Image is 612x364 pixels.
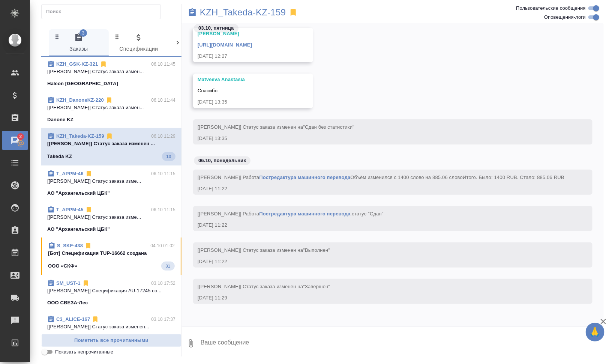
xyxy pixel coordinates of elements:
p: 03.10, пятница [198,24,234,32]
a: [URL][DOMAIN_NAME] [198,42,252,48]
p: [[PERSON_NAME]] Статус заказа изменен... [47,323,175,331]
div: SM_UST-103.10 17:52[[PERSON_NAME]] Спецификация AU-17245 со...ООО СВЕЗА-Лес [41,275,181,311]
span: 🙏 [589,324,601,340]
span: "Завершен" [303,284,330,289]
input: Поиск [46,6,160,17]
span: 2 [15,133,26,140]
p: [Бот] Спецификация TUP-16662 создана [48,250,175,257]
div: [DATE] 11:22 [198,258,566,265]
span: "Выполнен" [303,247,330,253]
p: [[PERSON_NAME]] Статус заказа измен... [47,104,175,111]
span: [[PERSON_NAME]] Статус заказа изменен на [198,124,354,130]
div: KZH_Takeda-KZ-15906.10 11:29[[PERSON_NAME]] Статус заказа изменен ...Takeda KZ13 [41,128,181,165]
p: 06.10, понедельник [198,157,246,164]
a: C3_ALICE-167 [56,316,90,322]
p: АО "Архангельский ЦБК" [47,190,110,197]
p: 06.10 11:44 [151,96,175,104]
div: C3_ALICE-16703.10 17:37[[PERSON_NAME]] Статус заказа изменен...[PERSON_NAME] [41,311,181,347]
svg: Отписаться [85,170,93,177]
a: Постредактура машинного перевода [259,211,350,217]
span: 13 [162,153,175,160]
p: 06.10 11:29 [151,132,175,140]
p: 03.10 17:37 [151,316,175,323]
svg: Зажми и перетащи, чтобы поменять порядок вкладок [114,33,121,40]
a: 2 [2,131,28,150]
div: [DATE] 11:29 [198,294,566,302]
p: [[PERSON_NAME]] Статус заказа изме... [47,214,175,221]
a: KZH_DanoneKZ-220 [56,97,104,103]
span: Показать непрочитанные [55,348,113,356]
span: статус "Сдан" [352,211,384,217]
p: [[PERSON_NAME]] Статус заказа изменен ... [47,140,175,147]
p: Danone KZ [47,116,73,123]
svg: Отписаться [85,206,93,214]
svg: Отписаться [100,60,107,68]
div: T_APPM-4506.10 11:15[[PERSON_NAME]] Статус заказа изме...АО "Архангельский ЦБК" [41,202,181,238]
p: АО "Архангельский ЦБК" [47,226,110,233]
a: SM_UST-1 [56,280,81,286]
span: [[PERSON_NAME]] Статус заказа изменен на [198,247,330,253]
div: [DATE] 12:27 [198,53,287,60]
p: ООО «СКФ» [48,262,77,270]
svg: Зажми и перетащи, чтобы поменять порядок вкладок [174,33,181,40]
span: Оповещения-логи [544,14,586,21]
a: KZH_Takeda-KZ-159 [56,133,104,139]
a: S_SKF-438 [57,243,83,248]
span: "Сдан без статистики" [303,124,354,130]
span: Пользовательские сообщения [516,5,586,12]
p: 04.10 01:02 [150,242,175,250]
button: 🙏 [586,323,604,341]
p: Takeda KZ [47,153,72,160]
p: Haleon [GEOGRAPHIC_DATA] [47,80,118,87]
span: Заказы [53,33,104,54]
span: Спецификации [113,33,164,54]
span: Клиенты [173,33,224,54]
div: [DATE] 11:22 [198,185,566,193]
svg: Отписаться [106,132,113,140]
span: Итого. Было: 1400 RUB. Стало: 885.06 RUB [463,174,564,180]
button: Пометить все прочитанными [41,334,181,347]
div: [DATE] 13:35 [198,98,287,106]
span: Спасибо [198,88,217,93]
p: [[PERSON_NAME]] Спецификация AU-17245 со... [47,287,175,295]
a: KZH_Takeda-KZ-159 [200,9,286,16]
span: [[PERSON_NAME]] Работа Объём изменился с 1400 слово на 885.06 слово [198,174,564,180]
div: [DATE] 13:35 [198,135,566,142]
p: 06.10 11:15 [151,170,175,177]
p: [[PERSON_NAME]] Статус заказа изме... [47,177,175,185]
p: 06.10 11:15 [151,206,175,214]
a: T_APPM-46 [56,171,84,176]
a: T_APPM-45 [56,207,84,212]
div: T_APPM-4606.10 11:15[[PERSON_NAME]] Статус заказа изме...АО "Архангельский ЦБК" [41,165,181,202]
span: Пометить все прочитанными [45,336,177,345]
span: 3 [79,29,87,37]
a: Постредактура машинного перевода [259,174,350,180]
div: [DATE] 11:22 [198,221,566,229]
a: KZH_GSK-KZ-321 [56,61,98,67]
svg: Отписаться [84,242,92,250]
span: [[PERSON_NAME]] Статус заказа изменен на [198,284,330,289]
span: 31 [161,262,175,270]
div: KZH_DanoneKZ-22006.10 11:44[[PERSON_NAME]] Статус заказа измен...Danone KZ [41,92,181,128]
p: ООО СВЕЗА-Лес [47,299,88,307]
p: [[PERSON_NAME]] Статус заказа измен... [47,68,175,75]
svg: Отписаться [105,96,113,104]
div: Matveeva Anastasia [198,76,287,83]
div: S_SKF-43804.10 01:02[Бот] Спецификация TUP-16662 созданаООО «СКФ»31 [41,238,181,275]
svg: Отписаться [82,280,90,287]
svg: Зажми и перетащи, чтобы поменять порядок вкладок [54,33,61,40]
svg: Отписаться [91,316,99,323]
span: [[PERSON_NAME]] Работа . [198,211,384,217]
div: KZH_GSK-KZ-32106.10 11:45[[PERSON_NAME]] Статус заказа измен...Haleon [GEOGRAPHIC_DATA] [41,56,181,92]
p: 03.10 17:52 [151,280,175,287]
p: 06.10 11:45 [151,60,175,68]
